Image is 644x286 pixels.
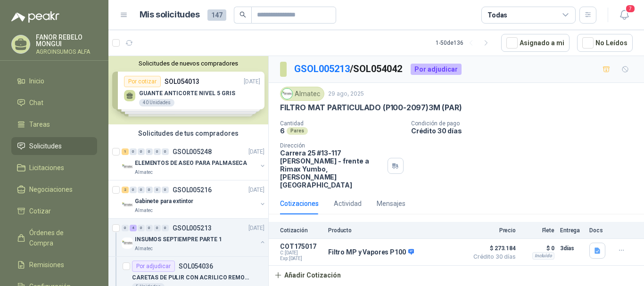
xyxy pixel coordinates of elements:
[248,224,264,233] p: [DATE]
[135,245,153,253] p: Almatec
[287,127,308,135] div: Pares
[11,72,97,90] a: Inicio
[11,159,97,177] a: Licitaciones
[173,187,212,193] p: GSOL005216
[469,243,516,254] span: $ 273.184
[112,60,264,67] button: Solicitudes de nuevos compradores
[328,227,463,234] p: Producto
[162,225,169,231] div: 0
[280,227,322,234] p: Cotización
[411,64,462,75] div: Por adjudicar
[122,184,266,214] a: 2 0 0 0 0 0 GSOL005216[DATE] Company LogoGabinete para extintorAlmatec
[469,254,516,260] span: Crédito 30 días
[140,8,200,22] h1: Mis solicitudes
[179,263,213,270] p: SOL054036
[328,248,414,257] p: Filtro MP y Vapores P100
[138,225,145,231] div: 0
[411,120,640,127] p: Condición de pago
[108,56,268,124] div: Solicitudes de nuevos compradoresPor cotizarSOL054013[DATE] GUANTE ANTICORTE NIVEL 5 GRIS40 Unida...
[122,237,133,249] img: Company Logo
[29,163,64,173] span: Licitaciones
[154,187,161,193] div: 0
[130,225,137,231] div: 4
[29,228,88,248] span: Órdenes de Compra
[108,124,268,142] div: Solicitudes de tus compradores
[132,261,175,272] div: Por adjudicar
[36,49,97,55] p: AGROINSUMOS ALFA
[29,76,44,86] span: Inicio
[11,202,97,220] a: Cotizar
[248,186,264,195] p: [DATE]
[29,206,51,216] span: Cotizar
[135,197,193,206] p: Gabinete para extintor
[501,34,570,52] button: Asignado a mi
[521,243,554,254] p: $ 0
[280,256,322,261] span: Exp: [DATE]
[532,252,554,260] div: Incluido
[162,148,169,155] div: 0
[135,169,153,176] p: Almatec
[29,98,43,108] span: Chat
[122,161,133,172] img: Company Logo
[29,260,64,270] span: Remisiones
[122,148,129,155] div: 1
[154,148,161,155] div: 0
[29,184,73,195] span: Negociaciones
[122,187,129,193] div: 2
[560,243,584,254] p: 3 días
[36,34,97,47] p: FANOR REBELO MONGUI
[135,235,222,244] p: INSUMOS SEPTIEMPRE PARTE 1
[146,148,153,155] div: 0
[29,141,62,151] span: Solicitudes
[280,127,285,135] p: 6
[280,120,404,127] p: Cantidad
[29,119,50,130] span: Tareas
[154,225,161,231] div: 0
[122,199,133,211] img: Company Logo
[328,90,364,98] p: 29 ago, 2025
[130,148,137,155] div: 0
[207,9,226,21] span: 147
[138,187,145,193] div: 0
[135,159,247,168] p: ELEMENTOS DE ASEO PARA PALMASECA
[280,142,384,149] p: Dirección
[334,198,362,209] div: Actividad
[248,147,264,156] p: [DATE]
[162,187,169,193] div: 0
[616,7,633,24] button: 7
[122,222,266,253] a: 0 4 0 0 0 0 GSOL005213[DATE] Company LogoINSUMOS SEPTIEMPRE PARTE 1Almatec
[625,4,636,13] span: 7
[269,266,346,285] button: Añadir Cotización
[239,11,246,18] span: search
[146,225,153,231] div: 0
[173,148,212,155] p: GSOL005248
[280,103,462,113] p: FILTRO MAT PARTICULADO (P100-2097)3M (PAR)
[589,227,608,234] p: Docs
[146,187,153,193] div: 0
[377,198,405,209] div: Mensajes
[411,127,640,135] p: Crédito 30 días
[280,198,319,209] div: Cotizaciones
[11,180,97,198] a: Negociaciones
[11,224,97,252] a: Órdenes de Compra
[173,225,212,231] p: GSOL005213
[280,87,324,101] div: Almatec
[282,89,292,99] img: Company Logo
[487,10,507,20] div: Todas
[138,148,145,155] div: 0
[294,62,403,76] p: / SOL054042
[436,35,494,50] div: 1 - 50 de 136
[560,227,584,234] p: Entrega
[122,146,266,176] a: 1 0 0 0 0 0 GSOL005248[DATE] Company LogoELEMENTOS DE ASEO PARA PALMASECAAlmatec
[521,227,554,234] p: Flete
[11,94,97,112] a: Chat
[11,11,59,23] img: Logo peakr
[135,207,153,214] p: Almatec
[280,243,322,250] p: COT175017
[280,149,384,189] p: Carrera 25 #13-117 [PERSON_NAME] - frente a Rimax Yumbo , [PERSON_NAME][GEOGRAPHIC_DATA]
[280,250,322,256] span: C: [DATE]
[11,137,97,155] a: Solicitudes
[130,187,137,193] div: 0
[122,225,129,231] div: 0
[132,273,249,282] p: CARETAS DE PULIR CON ACRILICO REMOVIBLE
